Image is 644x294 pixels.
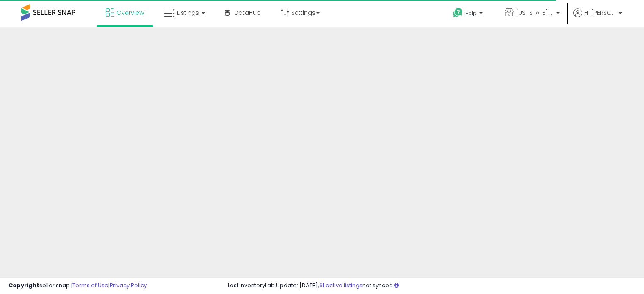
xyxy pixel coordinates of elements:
[446,1,491,27] a: Help
[465,10,477,17] span: Help
[573,8,622,27] a: Hi [PERSON_NAME]
[8,282,147,290] div: seller snap | |
[72,281,108,289] a: Terms of Use
[116,8,144,17] span: Overview
[319,281,362,289] a: 61 active listings
[177,8,199,17] span: Listings
[516,8,554,17] span: [US_STATE] Family Distribution
[584,8,616,17] span: Hi [PERSON_NAME]
[228,282,636,290] div: Last InventoryLab Update: [DATE], not synced.
[110,281,147,289] a: Privacy Policy
[453,8,463,18] i: Get Help
[8,281,39,289] strong: Copyright
[234,8,261,17] span: DataHub
[394,283,399,288] i: Click here to read more about un-synced listings.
